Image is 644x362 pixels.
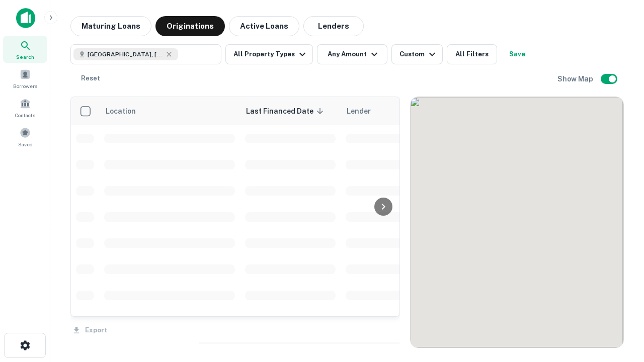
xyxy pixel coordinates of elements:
button: Maturing Loans [70,16,151,36]
h6: Show Map [557,73,595,84]
img: capitalize-icon.png [16,8,35,28]
iframe: Chat Widget [594,282,644,330]
a: Saved [3,123,47,150]
button: Custom [391,44,443,64]
th: Lender [341,97,502,125]
button: Active Loans [229,16,299,36]
span: Lender [347,105,371,117]
th: Last Financed Date [240,97,341,125]
span: Last Financed Date [246,105,327,117]
button: Originations [155,16,225,36]
a: Borrowers [3,65,47,92]
button: Any Amount [317,44,387,64]
span: Contacts [15,111,35,119]
span: Search [16,53,34,61]
a: Contacts [3,94,47,121]
span: [GEOGRAPHIC_DATA], [GEOGRAPHIC_DATA] [88,50,163,59]
button: Save your search to get updates of matches that match your search criteria. [501,44,533,64]
button: Reset [74,68,107,88]
span: Location [105,105,149,117]
a: Search [3,36,47,63]
button: All Filters [447,44,497,64]
button: Lenders [303,16,364,36]
span: Borrowers [13,82,37,90]
span: Saved [18,140,33,148]
div: Custom [399,48,438,60]
button: All Property Types [225,44,313,64]
div: 0 0 [411,97,623,347]
th: Location [99,97,240,125]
